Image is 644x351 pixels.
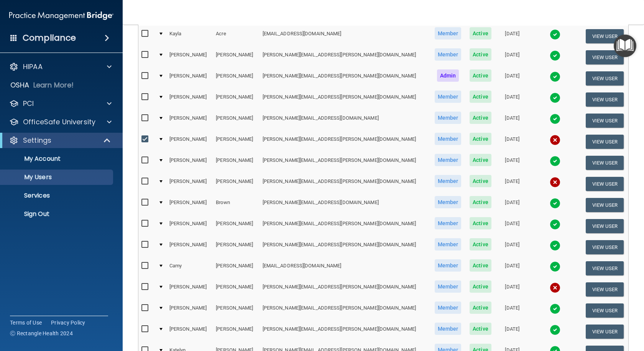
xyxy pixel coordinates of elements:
[51,319,85,326] a: Privacy Policy
[550,325,560,335] img: tick.e7d51cea.svg
[260,68,430,89] td: [PERSON_NAME][EMAIL_ADDRESS][PERSON_NAME][DOMAIN_NAME]
[23,117,95,127] p: OfficeSafe University
[550,92,560,103] img: tick.e7d51cea.svg
[586,282,624,297] button: View User
[550,29,560,40] img: tick.e7d51cea.svg
[495,68,529,89] td: [DATE]
[10,319,42,326] a: Terms of Use
[260,194,430,216] td: [PERSON_NAME][EMAIL_ADDRESS][DOMAIN_NAME]
[166,173,213,194] td: [PERSON_NAME]
[166,279,213,300] td: [PERSON_NAME]
[435,48,462,61] span: Member
[33,81,74,90] p: Learn More!
[550,261,560,272] img: tick.e7d51cea.svg
[213,26,259,47] td: Acre
[495,89,529,110] td: [DATE]
[260,89,430,110] td: [PERSON_NAME][EMAIL_ADDRESS][PERSON_NAME][DOMAIN_NAME]
[5,192,110,199] p: Services
[213,152,259,173] td: [PERSON_NAME]
[550,303,560,314] img: tick.e7d51cea.svg
[470,238,491,250] span: Active
[260,216,430,237] td: [PERSON_NAME][EMAIL_ADDRESS][PERSON_NAME][DOMAIN_NAME]
[470,133,491,145] span: Active
[166,237,213,258] td: [PERSON_NAME]
[470,154,491,166] span: Active
[470,112,491,124] span: Active
[586,303,624,318] button: View User
[550,156,560,166] img: tick.e7d51cea.svg
[213,68,259,89] td: [PERSON_NAME]
[166,152,213,173] td: [PERSON_NAME]
[213,216,259,237] td: [PERSON_NAME]
[166,258,213,279] td: Camy
[586,198,624,212] button: View User
[495,216,529,237] td: [DATE]
[5,210,110,218] p: Sign Out
[166,47,213,68] td: [PERSON_NAME]
[586,177,624,191] button: View User
[435,91,462,103] span: Member
[9,8,113,23] img: PMB logo
[10,81,30,90] p: OSHA
[586,325,624,339] button: View User
[260,152,430,173] td: [PERSON_NAME][EMAIL_ADDRESS][PERSON_NAME][DOMAIN_NAME]
[260,279,430,300] td: [PERSON_NAME][EMAIL_ADDRESS][PERSON_NAME][DOMAIN_NAME]
[166,131,213,152] td: [PERSON_NAME]
[5,173,110,181] p: My Users
[435,217,462,229] span: Member
[495,26,529,47] td: [DATE]
[213,258,259,279] td: [PERSON_NAME]
[213,173,259,194] td: [PERSON_NAME]
[586,219,624,233] button: View User
[586,114,624,128] button: View User
[586,92,624,107] button: View User
[166,68,213,89] td: [PERSON_NAME]
[213,131,259,152] td: [PERSON_NAME]
[550,282,560,293] img: cross.ca9f0e7f.svg
[586,135,624,149] button: View User
[435,27,462,40] span: Member
[213,321,259,342] td: [PERSON_NAME]
[435,238,462,250] span: Member
[23,99,34,108] p: PCI
[260,173,430,194] td: [PERSON_NAME][EMAIL_ADDRESS][PERSON_NAME][DOMAIN_NAME]
[470,48,491,61] span: Active
[435,196,462,208] span: Member
[260,300,430,321] td: [PERSON_NAME][EMAIL_ADDRESS][PERSON_NAME][DOMAIN_NAME]
[166,194,213,216] td: [PERSON_NAME]
[260,237,430,258] td: [PERSON_NAME][EMAIL_ADDRESS][PERSON_NAME][DOMAIN_NAME]
[495,152,529,173] td: [DATE]
[550,219,560,230] img: tick.e7d51cea.svg
[213,89,259,110] td: [PERSON_NAME]
[9,117,112,127] a: OfficeSafe University
[550,135,560,145] img: cross.ca9f0e7f.svg
[437,69,459,82] span: Admin
[495,110,529,131] td: [DATE]
[550,50,560,61] img: tick.e7d51cea.svg
[470,27,491,40] span: Active
[586,71,624,86] button: View User
[586,156,624,170] button: View User
[550,114,560,124] img: tick.e7d51cea.svg
[260,26,430,47] td: [EMAIL_ADDRESS][DOMAIN_NAME]
[470,259,491,272] span: Active
[470,302,491,314] span: Active
[470,91,491,103] span: Active
[9,62,112,71] a: HIPAA
[495,47,529,68] td: [DATE]
[495,258,529,279] td: [DATE]
[213,279,259,300] td: [PERSON_NAME]
[10,330,73,337] span: Ⓒ Rectangle Health 2024
[470,217,491,229] span: Active
[586,240,624,254] button: View User
[23,33,76,43] h4: Compliance
[23,136,51,145] p: Settings
[495,173,529,194] td: [DATE]
[260,110,430,131] td: [PERSON_NAME][EMAIL_ADDRESS][DOMAIN_NAME]
[5,155,110,163] p: My Account
[435,259,462,272] span: Member
[213,110,259,131] td: [PERSON_NAME]
[470,323,491,335] span: Active
[470,280,491,293] span: Active
[470,69,491,82] span: Active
